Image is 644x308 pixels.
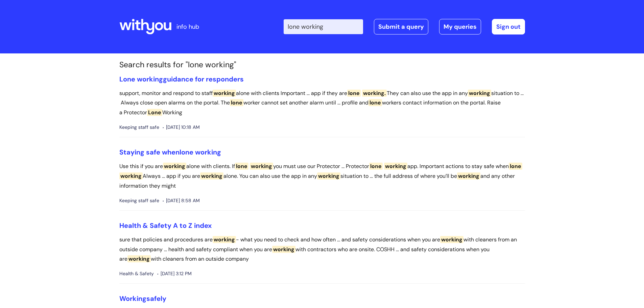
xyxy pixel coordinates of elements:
a: Staying safe whenlone working [119,148,221,157]
span: [DATE] 3:12 PM [157,269,192,278]
span: working [213,90,236,97]
span: [DATE] 8:58 AM [163,196,200,205]
a: My queries [439,19,481,34]
span: Keeping staff safe [119,123,159,132]
div: | - [284,19,525,34]
span: lone [509,163,522,170]
p: sure that policies and procedures are - what you need to check and how often ... and safety consi... [119,235,525,264]
span: working [137,75,163,84]
span: working [440,236,463,243]
span: lone [230,99,243,106]
a: Lone workingguidance for responders [119,75,244,84]
a: Sign out [492,19,525,34]
span: working [384,163,407,170]
span: working [250,163,273,170]
p: Use this if you are alone with clients. If you must use our Protector ... Protector app. Importan... [119,162,525,191]
span: working [468,90,491,97]
span: Keeping staff safe [119,196,159,205]
input: Search [284,19,363,34]
span: Working [119,294,146,303]
span: working [119,172,143,180]
span: working [272,246,295,253]
a: Submit a query [374,19,428,34]
span: working. [362,90,387,97]
p: support, monitor and respond to staff alone with clients Important ... app if they are They can a... [119,89,525,118]
span: Health & Safety [119,269,154,278]
span: working [195,148,221,157]
span: working [213,236,236,243]
span: lone [369,163,383,170]
span: working [127,255,151,262]
span: working [163,163,186,170]
span: lone [368,99,382,106]
p: info hub [176,21,199,32]
span: lone [235,163,248,170]
span: [DATE] 10:18 AM [163,123,200,132]
span: Lone [147,109,162,116]
h1: Search results for "lone working" [119,60,525,70]
span: working [200,172,223,180]
span: working [457,172,480,180]
a: Health & Safety A to Z index [119,221,212,230]
span: lone [347,90,361,97]
span: working [317,172,340,180]
span: lone [180,148,193,157]
a: Workingsafely [119,294,166,303]
span: Lone [119,75,135,84]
